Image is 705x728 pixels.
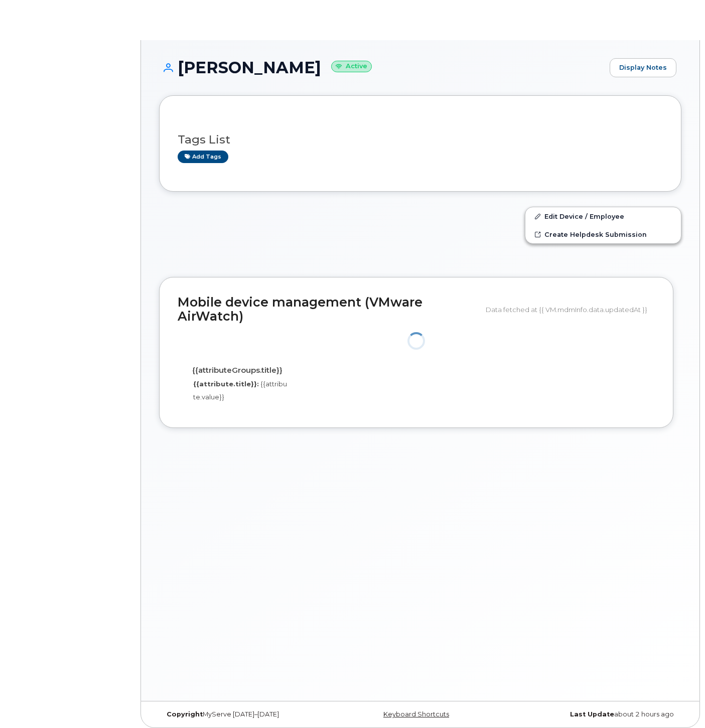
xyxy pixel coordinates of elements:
[331,61,372,72] small: Active
[178,151,228,163] a: Add tags
[525,207,681,225] a: Edit Device / Employee
[507,710,681,718] div: about 2 hours ago
[383,710,449,718] a: Keyboard Shortcuts
[159,59,605,76] h1: [PERSON_NAME]
[610,58,676,77] a: Display Notes
[159,710,333,718] div: MyServe [DATE]–[DATE]
[570,710,614,718] strong: Last Update
[525,225,681,243] a: Create Helpdesk Submission
[486,300,655,319] div: Data fetched at {{ VM.mdmInfo.data.updatedAt }}
[193,379,259,389] label: {{attribute.title}}:
[185,366,290,375] h4: {{attributeGroups.title}}
[167,710,203,718] strong: Copyright
[178,133,663,146] h3: Tags List
[178,296,478,323] h2: Mobile device management (VMware AirWatch)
